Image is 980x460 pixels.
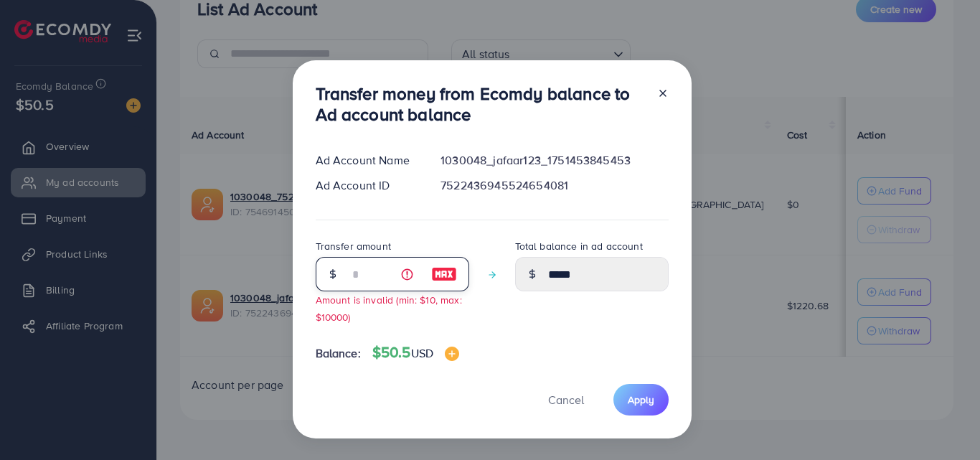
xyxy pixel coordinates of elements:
[445,347,459,361] img: image
[316,345,361,362] span: Balance:
[628,393,654,407] span: Apply
[548,392,584,408] span: Cancel
[411,345,433,361] span: USD
[304,177,430,194] div: Ad Account ID
[431,266,457,283] img: image
[316,293,462,323] small: Amount is invalid (min: $10, max: $10000)
[316,239,391,253] label: Transfer amount
[613,384,669,415] button: Apply
[316,83,646,125] h3: Transfer money from Ecomdy balance to Ad account balance
[530,384,602,415] button: Cancel
[515,239,643,253] label: Total balance in ad account
[429,177,679,194] div: 7522436945524654081
[919,395,969,449] iframe: Chat
[304,152,430,169] div: Ad Account Name
[429,152,679,169] div: 1030048_jafaar123_1751453845453
[372,344,459,362] h4: $50.5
